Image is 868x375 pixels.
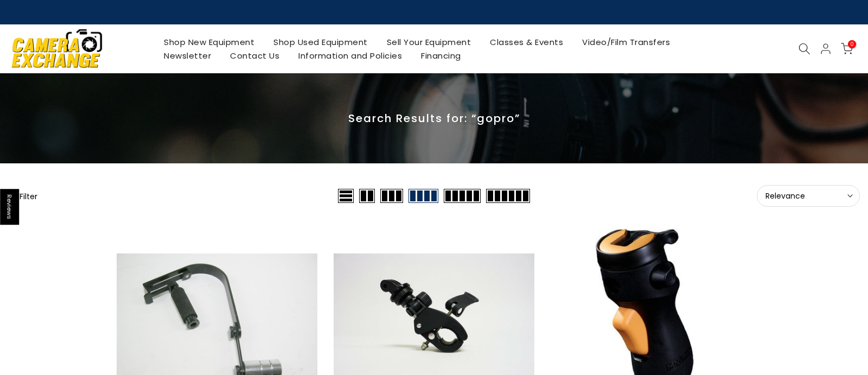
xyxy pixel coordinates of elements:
a: Financing [412,49,471,62]
a: Shop New Equipment [155,35,264,49]
button: Show filters [8,190,37,201]
a: Video/Film Transfers [573,35,680,49]
a: Contact Us [221,49,289,62]
p: Search Results for: “gopro” [8,111,860,125]
a: Classes & Events [481,35,573,49]
a: Information and Policies [289,49,412,62]
a: Sell Your Equipment [377,35,481,49]
a: Shop Used Equipment [264,35,378,49]
span: Relevance [765,191,851,201]
a: 0 [841,43,853,55]
span: 0 [848,40,856,48]
a: Newsletter [155,49,221,62]
button: Relevance [757,185,860,207]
